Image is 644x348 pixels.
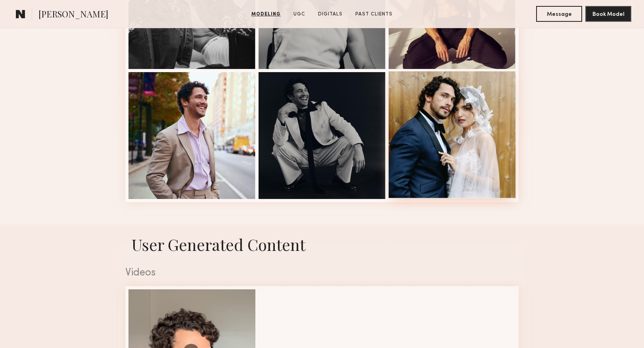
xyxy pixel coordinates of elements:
[536,6,582,22] button: Message
[125,268,519,278] div: Videos
[585,10,631,17] a: Book Model
[352,11,396,18] a: Past Clients
[585,6,631,22] button: Book Model
[248,11,284,18] a: Modeling
[290,11,309,18] a: UGC
[119,234,525,255] h1: User Generated Content
[38,8,108,22] span: [PERSON_NAME]
[315,11,346,18] a: Digitals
